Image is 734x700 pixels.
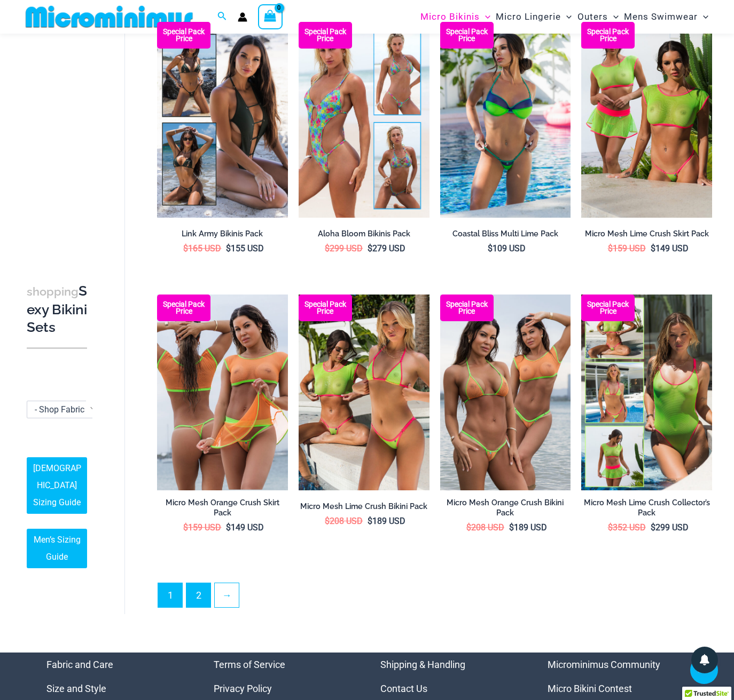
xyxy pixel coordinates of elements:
a: Skirt Pack Lime Micro Mesh Lime Crush 366 Crop Top 511 skirt 04Micro Mesh Lime Crush 366 Crop Top... [581,22,712,218]
b: Special Pack Price [299,28,352,42]
span: $ [368,243,372,253]
img: Coastal Bliss Multi Lime 3223 Underwire Top 4275 Micro 07 [440,22,571,218]
nav: Site Navigation [416,2,713,32]
a: Bikini Pack Lime Micro Mesh Lime Crush 366 Crop Top 456 Micro 05Micro Mesh Lime Crush 366 Crop To... [299,295,430,490]
a: aloha Bikini Pack Aloha Bloom Blooms 305 Tri Top 445 Thong Bottom 06Aloha Bloom Blooms 305 Tri To... [299,22,430,218]
a: Aloha Bloom Bikinis Pack [299,229,430,243]
a: Skirt Pack Orange Micro Mesh Orange Crush 366 Crop Top 511 Skirt 03Micro Mesh Orange Crush 366 Cr... [157,295,288,490]
h2: Micro Mesh Orange Crush Bikini Pack [440,498,571,518]
span: Menu Toggle [608,3,619,30]
a: Micro LingerieMenu ToggleMenu Toggle [493,3,574,30]
a: Micro Bikini Contest [548,683,632,694]
a: Micro Mesh Lime Crush Bikini Pack [299,502,430,515]
a: Link Army Bikinis Pack [157,229,288,243]
a: Search icon link [217,10,227,23]
span: $ [183,243,188,253]
bdi: 208 USD [325,516,363,526]
nav: Product Pagination [157,583,712,614]
a: Micro Mesh Orange Crush Bikini Pack [440,498,571,522]
span: $ [325,516,330,526]
iframe: TrustedSite Certified [27,36,123,249]
b: Special Pack Price [157,301,210,315]
img: Skirt Pack Orange [157,295,288,490]
span: $ [183,522,188,532]
a: Link Army Pack Link Army 3070 Tri Top 2031 Cheeky 06Link Army 3070 Tri Top 2031 Cheeky 06 [157,22,288,218]
img: Collectors Pack Lime [581,295,712,490]
h2: Micro Mesh Lime Crush Skirt Pack [581,229,712,239]
span: $ [651,243,655,253]
a: Micro Mesh Lime Crush Skirt Pack [581,229,712,243]
a: Page 2 [186,583,210,607]
bdi: 208 USD [466,522,504,532]
b: Special Pack Price [440,301,494,315]
a: Mens SwimwearMenu ToggleMenu Toggle [621,3,711,30]
h2: Micro Mesh Lime Crush Bikini Pack [299,502,430,512]
a: Coastal Bliss Multi Lime Pack [440,229,571,243]
b: Special Pack Price [440,28,494,42]
bdi: 109 USD [488,243,526,253]
a: Account icon link [238,12,247,22]
span: Micro Bikinis [420,3,480,30]
span: $ [325,243,330,253]
a: Micro BikinisMenu ToggleMenu Toggle [418,3,493,30]
h2: Link Army Bikinis Pack [157,229,288,239]
a: Micro Mesh Lime Crush Collector’s Pack [581,498,712,522]
span: Page 1 [158,583,182,607]
span: $ [466,522,471,532]
span: - Shop Fabric Type [35,404,105,415]
b: Special Pack Price [157,28,210,42]
a: Coastal Bliss Multi Lime 3223 Underwire Top 4275 Micro 07 Coastal Bliss Multi Lime 3223 Underwire... [440,22,571,218]
a: OutersMenu ToggleMenu Toggle [575,3,621,30]
img: Link Army Pack [157,22,288,218]
a: Terms of Service [214,659,285,670]
h3: Sexy Bikini Sets [27,282,87,337]
bdi: 189 USD [509,522,547,532]
a: Size and Style [46,683,106,694]
span: $ [488,243,493,253]
h2: Aloha Bloom Bikinis Pack [299,229,430,239]
bdi: 189 USD [368,516,405,526]
h2: Coastal Bliss Multi Lime Pack [440,229,571,239]
a: Fabric and Care [46,659,113,670]
bdi: 165 USD [183,243,221,253]
a: Shipping & Handling [380,659,465,670]
span: Menu Toggle [480,3,490,30]
bdi: 279 USD [368,243,405,253]
span: $ [608,522,613,532]
bdi: 149 USD [226,522,264,532]
span: Mens Swimwear [624,3,698,30]
bdi: 149 USD [651,243,689,253]
h2: Micro Mesh Orange Crush Skirt Pack [157,498,288,518]
span: $ [226,243,231,253]
b: Special Pack Price [581,301,635,315]
span: Menu Toggle [698,3,708,30]
a: Contact Us [380,683,427,694]
span: - Shop Fabric Type [27,401,101,418]
a: View Shopping Cart, empty [258,4,283,29]
a: [DEMOGRAPHIC_DATA] Sizing Guide [27,457,87,514]
img: Bikini Pack Lime [299,295,430,490]
span: $ [651,522,655,532]
img: MM SHOP LOGO FLAT [21,5,197,29]
span: shopping [27,285,79,298]
bdi: 352 USD [608,522,646,532]
a: Privacy Policy [214,683,272,694]
span: Micro Lingerie [496,3,561,30]
a: Collectors Pack Lime Micro Mesh Lime Crush 366 Crop Top 456 Micro 05Micro Mesh Lime Crush 366 Cro... [581,295,712,490]
span: Menu Toggle [561,3,572,30]
a: Men’s Sizing Guide [27,529,87,568]
a: Microminimus Community [548,659,660,670]
span: $ [226,522,231,532]
span: - Shop Fabric Type [27,401,101,418]
img: Skirt Pack Lime [581,22,712,218]
a: Micro Mesh Orange Crush Skirt Pack [157,498,288,522]
a: Bikini Pack Orange Micro Mesh Orange Crush 312 Tri Top 456 Micro 02Micro Mesh Orange Crush 312 Tr... [440,295,571,490]
img: aloha Bikini Pack [299,22,430,218]
b: Special Pack Price [581,28,635,42]
span: $ [509,522,514,532]
b: Special Pack Price [299,301,352,315]
span: $ [368,516,372,526]
span: $ [608,243,613,253]
span: Outers [577,3,608,30]
h2: Micro Mesh Lime Crush Collector’s Pack [581,498,712,518]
